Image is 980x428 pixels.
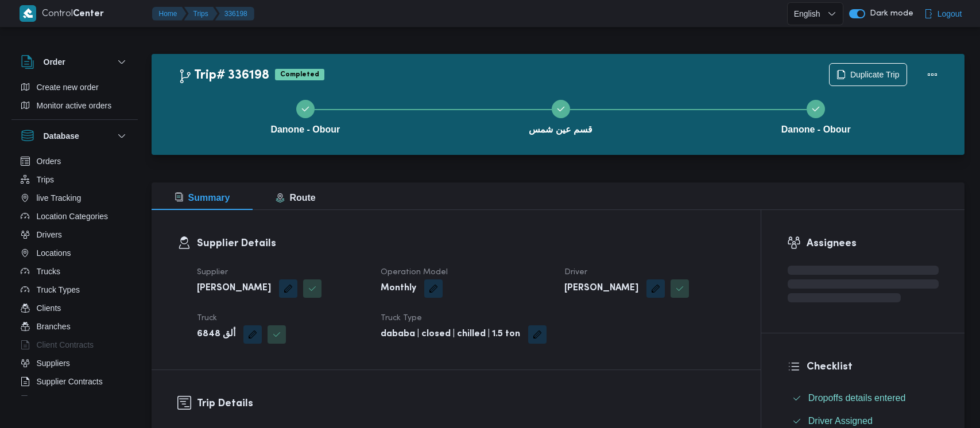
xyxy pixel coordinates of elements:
span: Locations [37,246,71,260]
img: X8yXhbKr1z7QwAAAABJRU5ErkJggg== [20,5,36,22]
span: Trucks [37,264,60,278]
button: Trips [184,7,218,21]
button: Suppliers [16,354,133,372]
button: live Tracking [16,189,133,207]
button: Supplier Contracts [16,372,133,391]
button: Drivers [16,225,133,244]
button: Home [152,7,187,21]
button: Logout [919,2,967,25]
button: Monitor active orders [16,96,133,115]
button: Locations [16,244,133,262]
svg: Step 3 is complete [811,104,820,114]
span: Location Categories [37,209,109,223]
span: Drivers [37,228,62,242]
h2: Trip# 336198 [178,68,269,83]
span: Dropoffs details entered [808,391,906,405]
span: live Tracking [37,191,82,205]
span: Duplicate Trip [850,68,900,81]
button: قسم عين شمس [433,86,688,146]
span: Truck Types [37,283,80,297]
button: Dropoffs details entered [788,389,939,407]
span: Suppliers [37,356,70,370]
button: Danone - Obour [688,86,944,146]
span: Route [276,193,315,203]
span: Danone - Obour [781,123,851,137]
h3: Assignees [807,236,939,251]
button: Clients [16,299,133,317]
button: Actions [921,63,944,86]
button: Truck Types [16,281,133,299]
button: Order [21,55,129,69]
span: Driver Assigned [808,414,873,428]
span: Dropoffs details entered [808,393,906,403]
button: Trucks [16,262,133,281]
h3: Checklist [807,359,939,375]
h3: Order [44,55,65,69]
b: [PERSON_NAME] [564,282,638,295]
span: Driver [564,269,587,276]
span: Completed [275,69,324,80]
span: Logout [938,7,962,21]
span: Monitor active orders [37,99,112,112]
span: قسم عين شمس [529,123,592,137]
span: Clients [37,301,61,315]
span: Devices [37,393,65,407]
b: Monthly [381,282,416,295]
div: Database [11,152,138,400]
b: ألق 6848 [197,328,235,341]
button: Duplicate Trip [829,63,907,86]
button: Danone - Obour [178,86,433,146]
svg: Step 1 is complete [301,104,310,114]
h3: Supplier Details [197,236,735,251]
span: Dark mode [865,9,913,18]
button: Branches [16,317,133,336]
button: Client Contracts [16,336,133,354]
span: Supplier Contracts [37,375,103,388]
span: Trips [37,173,55,186]
h3: Database [44,129,79,143]
span: Create new order [37,80,99,94]
span: Summary [175,193,230,203]
button: Trips [16,170,133,189]
button: 336198 [215,7,254,21]
button: Location Categories [16,207,133,225]
span: Danone - Obour [270,123,340,137]
button: Devices [16,391,133,409]
span: Supplier [197,269,228,276]
h3: Trip Details [197,396,735,411]
span: Truck Type [381,314,422,322]
span: Truck [197,314,217,322]
span: Branches [37,320,71,333]
b: Completed [280,71,319,78]
b: dababa | closed | chilled | 1.5 ton [381,328,520,341]
svg: Step 2 is complete [556,104,565,114]
b: [PERSON_NAME] [197,282,271,295]
button: Orders [16,152,133,170]
b: Center [73,10,104,18]
button: Database [21,129,129,143]
span: Driver Assigned [808,416,873,426]
span: Operation Model [381,269,448,276]
div: Order [11,78,138,119]
span: Client Contracts [37,338,94,352]
button: Create new order [16,78,133,96]
span: Orders [37,154,61,168]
